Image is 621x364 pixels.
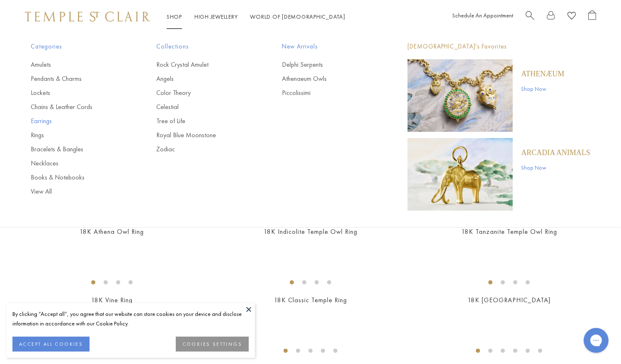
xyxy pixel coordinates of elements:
button: COOKIES SETTINGS [176,337,249,352]
a: Rock Crystal Amulet [156,60,249,69]
p: [DEMOGRAPHIC_DATA]'s Favorites [408,41,590,52]
iframe: Gorgias live chat messenger [580,325,613,356]
a: 18K Athena Owl Ring [80,227,144,236]
span: Collections [156,41,249,52]
div: By clicking “Accept all”, you agree that our website can store cookies on your device and disclos... [12,309,249,328]
a: Search [526,10,534,23]
span: New Arrivals [282,41,374,52]
a: View All [31,187,123,196]
a: 18K Indicolite Temple Owl Ring [264,227,357,236]
a: 18K [GEOGRAPHIC_DATA] [468,296,551,304]
a: World of [DEMOGRAPHIC_DATA]World of [DEMOGRAPHIC_DATA] [250,13,345,20]
a: Zodiac [156,145,249,154]
a: Celestial [156,102,249,112]
a: High JewelleryHigh Jewellery [194,13,238,20]
a: 18K Classic Temple Ring [274,296,347,304]
nav: Main navigation [167,12,345,22]
a: Schedule An Appointment [452,12,513,19]
a: Necklaces [31,159,123,168]
a: Amulets [31,60,123,69]
button: ACCEPT ALL COOKIES [12,337,90,352]
a: Piccolissimi [282,88,374,97]
span: Categories [31,41,123,52]
a: 18K Tanzanite Temple Owl Ring [461,227,557,236]
a: Books & Notebooks [31,173,123,182]
img: Temple St. Clair [25,12,150,22]
a: View Wishlist [568,10,576,23]
a: Royal Blue Moonstone [156,131,249,140]
a: Bracelets & Bangles [31,145,123,154]
a: Angels [156,74,249,83]
a: ARCADIA ANIMALS [521,148,590,157]
a: Delphi Serpents [282,60,374,69]
a: Shop Now [521,84,564,93]
a: Athenaeum Owls [282,74,374,83]
a: Color Theory [156,88,249,97]
a: Shop Now [521,163,590,172]
a: Chains & Leather Cords [31,102,123,112]
a: Rings [31,131,123,140]
a: 18K Vine Ring [91,296,133,304]
a: Lockets [31,88,123,97]
a: Pendants & Charms [31,74,123,83]
a: ShopShop [167,13,182,20]
a: Tree of Life [156,116,249,126]
a: Open Shopping Bag [588,10,596,23]
a: Earrings [31,116,123,126]
a: Athenæum [521,69,564,78]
